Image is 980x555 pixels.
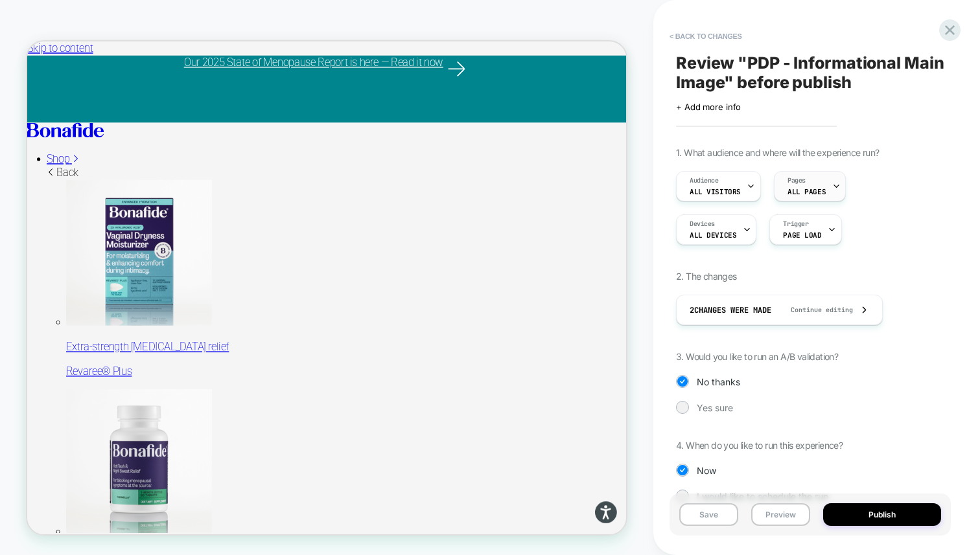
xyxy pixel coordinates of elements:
[679,503,738,526] button: Save
[823,503,941,526] button: Publish
[690,305,771,315] span: 2 Changes were made
[676,53,944,92] span: Review " PDP - Informational Main Image " before publish
[52,398,799,417] p: Extra-strength [MEDICAL_DATA] relief
[697,402,733,413] span: Yes sure
[783,231,821,240] span: Page Load
[676,440,843,451] span: 4. When do you like to run this experience?
[26,166,69,183] span: Back
[676,351,838,362] span: 3. Would you like to run an A/B validation?
[676,147,879,158] span: 1. What audience and where will the experience run?
[697,376,740,387] span: No thanks
[52,185,246,379] img: Revaree Plus
[690,176,719,185] span: Audience
[26,148,56,164] span: Shop
[52,185,799,449] a: Revaree Plus Extra-strength [MEDICAL_DATA] relief Revaree® Plus
[676,102,741,112] span: + Add more info
[787,176,806,185] span: Pages
[751,503,810,526] button: Preview
[26,148,70,164] a: Shop
[690,220,715,229] span: Devices
[697,491,828,502] span: I would like to schedule the run
[663,26,749,47] button: < Back to changes
[676,271,737,282] span: 2. The changes
[697,465,716,476] span: Now
[783,220,808,229] span: Trigger
[778,306,853,314] span: Continue editing
[690,187,741,196] span: All Visitors
[52,431,799,449] p: Revaree® Plus
[690,231,736,240] span: ALL DEVICES
[787,187,826,196] span: ALL PAGES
